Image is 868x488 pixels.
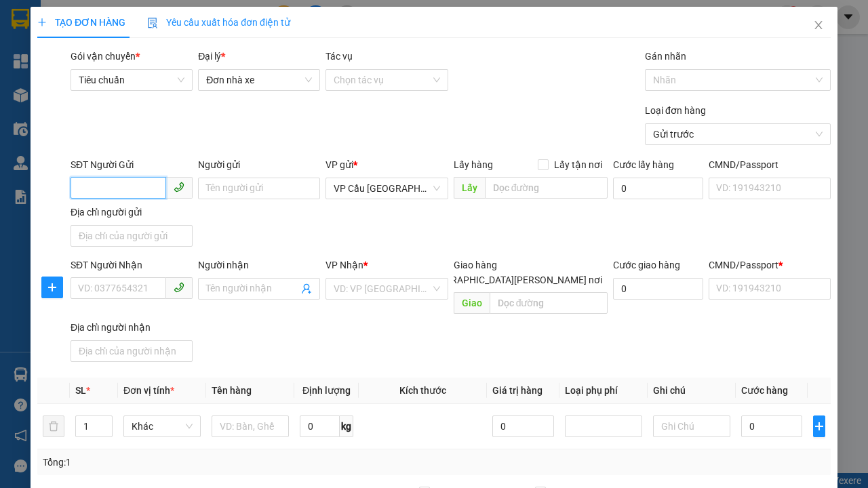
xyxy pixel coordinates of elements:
[123,385,174,396] span: Đơn vị tính
[198,258,320,272] div: Người nhận
[652,415,730,437] input: Ghi Chú
[453,177,484,199] span: Lấy
[741,385,788,396] span: Cước hàng
[79,70,184,90] span: Tiêu chuẩn
[174,182,184,192] span: phone
[814,421,825,432] span: plus
[559,378,647,404] th: Loại phụ phí
[800,7,837,45] button: Close
[71,258,193,272] div: SĐT Người Nhận
[71,320,193,335] div: Địa chỉ người nhận
[453,292,489,314] span: Giao
[492,415,553,437] input: 0
[37,17,125,28] span: TẠO ĐƠN HÀNG
[399,385,446,396] span: Kích thước
[645,51,686,62] label: Gán nhãn
[41,277,63,298] button: plus
[71,205,193,220] div: Địa chỉ người gửi
[492,385,542,396] span: Giá trị hàng
[71,340,193,362] input: Địa chỉ của người nhận
[613,278,703,300] input: Cước giao hàng
[301,283,312,294] span: user-add
[484,177,607,199] input: Dọc đường
[325,51,353,62] label: Tác vụ
[37,18,47,27] span: plus
[42,282,62,293] span: plus
[645,105,706,116] label: Loại đơn hàng
[71,225,193,247] input: Địa chỉ của người gửi
[302,385,351,396] span: Định lượng
[71,157,193,172] div: SĐT Người Gửi
[206,70,312,90] span: Đơn nhà xe
[325,157,448,172] div: VP gửi
[813,415,825,437] button: plus
[549,157,608,172] span: Lấy tận nơi
[212,415,289,437] input: VD: Bàn, Ghế
[647,378,735,404] th: Ghi chú
[75,385,86,396] span: SL
[132,416,193,436] span: Khác
[709,157,831,172] div: CMND/Passport
[653,124,823,144] span: Gửi trước
[453,159,492,170] span: Lấy hàng
[147,18,158,28] img: icon
[489,292,607,314] input: Dọc đường
[212,385,252,396] span: Tên hàng
[709,258,831,272] div: CMND/Passport
[174,282,184,293] span: phone
[43,415,64,437] button: delete
[340,415,353,437] span: kg
[613,260,680,270] label: Cước giao hàng
[147,17,290,28] span: Yêu cầu xuất hóa đơn điện tử
[453,260,496,270] span: Giao hàng
[198,51,225,62] span: Đại lý
[613,159,674,170] label: Cước lấy hàng
[613,178,703,199] input: Cước lấy hàng
[71,51,140,62] span: Gói vận chuyển
[334,178,439,199] span: VP Cầu Sài Gòn
[325,260,363,270] span: VP Nhận
[417,272,608,287] span: [GEOGRAPHIC_DATA][PERSON_NAME] nơi
[43,455,336,470] div: Tổng: 1
[813,20,824,30] span: close
[198,157,320,172] div: Người gửi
